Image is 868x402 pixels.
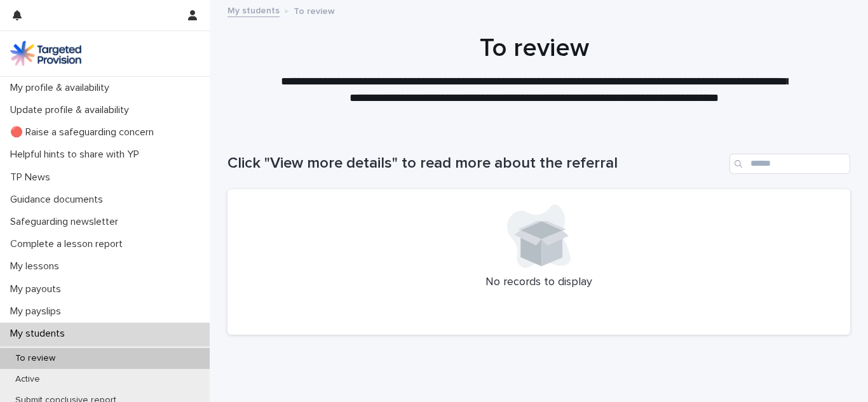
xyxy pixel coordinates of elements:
[5,260,69,272] p: My lessons
[227,3,280,17] a: My students
[294,3,335,17] p: To review
[5,305,71,318] p: My payslips
[5,283,71,295] p: My payouts
[5,238,133,250] p: Complete a lesson report
[5,194,113,206] p: Guidance documents
[5,374,50,385] p: Active
[5,328,75,340] p: My students
[729,154,850,174] input: Search
[227,154,724,173] h1: Click "View more details" to read more about the referral
[5,353,65,364] p: To review
[5,149,149,161] p: Helpful hints to share with YP
[5,171,60,184] p: TP News
[5,126,164,138] p: 🔴 Raise a safeguarding concern
[5,216,128,228] p: Safeguarding newsletter
[10,41,81,66] img: M5nRWzHhSzIhMunXDL62
[5,104,139,116] p: Update profile & availability
[243,276,835,290] p: No records to display
[5,82,119,94] p: My profile & availability
[223,33,846,64] h1: To review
